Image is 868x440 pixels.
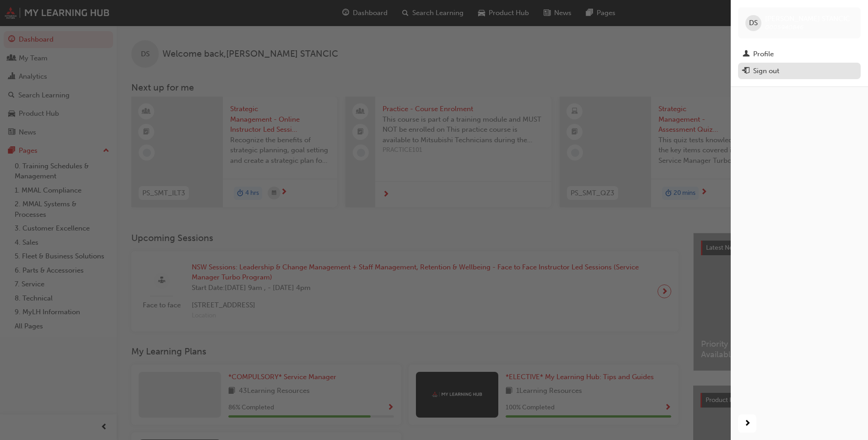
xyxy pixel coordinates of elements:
span: next-icon [744,418,751,429]
span: exit-icon [743,67,749,75]
span: man-icon [743,50,749,59]
span: DS [749,18,758,28]
div: Profile [753,49,774,59]
div: Sign out [753,66,779,76]
span: 0005940846 [765,23,803,31]
button: Sign out [738,63,861,80]
a: Profile [738,46,861,63]
span: [PERSON_NAME] STANCIC [765,15,850,23]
